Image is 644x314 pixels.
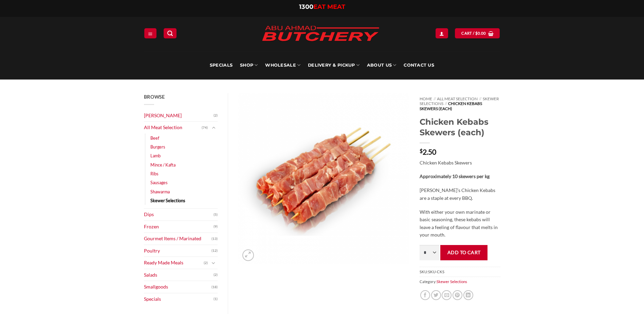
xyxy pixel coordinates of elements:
[164,28,177,38] a: Search
[420,267,500,277] span: SKU:
[420,187,500,202] p: [PERSON_NAME]’s Chicken Kebabs are a staple at every BBQ.
[202,123,208,133] span: (74)
[211,246,218,256] span: (12)
[150,169,159,178] a: Ribs
[211,234,218,244] span: (13)
[367,51,396,80] a: About Us
[144,281,212,293] a: Smallgoods
[204,258,208,268] span: (2)
[475,30,478,36] span: $
[420,96,499,106] a: Skewer Selections
[299,3,313,11] span: 1300
[479,96,481,101] span: //
[420,208,500,239] p: With either your own marinate or basic seasoning, these kebabs will leave a feeling of flavour th...
[420,277,500,286] span: Category:
[209,124,218,132] button: Toggle
[144,28,157,38] a: Menu
[150,151,161,160] a: Lamb
[150,160,176,169] a: Mince / Kafta
[144,257,204,269] a: Ready Made Meals
[437,279,467,284] a: Skewer Selections
[211,282,218,292] span: (18)
[437,96,478,101] a: All Meat Selection
[440,245,487,260] button: Add to cart
[214,294,218,304] span: (1)
[242,249,254,261] a: Zoom
[313,3,345,11] span: EAT MEAT
[150,134,159,142] a: Beef
[442,290,452,300] a: Email to a Friend
[404,51,434,80] a: Contact Us
[434,96,436,101] span: //
[144,293,214,305] a: Specials
[238,93,409,264] img: Chicken Kebabs Skewers (each)
[420,147,436,156] bdi: 2.50
[209,259,218,267] button: Toggle
[144,110,214,122] a: [PERSON_NAME]
[210,51,233,80] a: Specials
[420,159,500,167] p: Chicken Kebabs Skewers
[214,270,218,280] span: (2)
[308,51,360,80] a: Delivery & Pickup
[150,142,165,151] a: Burgers
[453,290,462,300] a: Pin on Pinterest
[420,101,482,111] span: Chicken Kebabs Skewers (each)
[150,196,185,205] a: Skewer Selections
[428,269,444,274] span: SKU-CKS
[144,269,214,281] a: Salads
[265,51,300,80] a: Wholesale
[299,3,345,11] a: 1300EAT MEAT
[144,94,165,100] span: Browse
[455,28,500,38] a: View cart
[436,28,448,38] a: Login
[420,148,423,154] span: $
[150,178,168,187] a: Sausages
[240,51,258,80] a: SHOP
[144,221,214,233] a: Frozen
[150,187,170,196] a: Shawarma
[214,110,218,121] span: (2)
[144,122,202,134] a: All Meat Selection
[420,173,490,179] strong: Approximately 10 skewers per kg
[256,21,385,47] img: Abu Ahmad Butchery
[475,31,486,35] bdi: 0.00
[420,96,432,101] a: Home
[445,101,447,106] span: //
[144,233,212,245] a: Gourmet Items / Marinated
[431,290,441,300] a: Share on Twitter
[420,290,430,300] a: Share on Facebook
[144,245,212,257] a: Poultry
[463,290,473,300] a: Share on LinkedIn
[214,210,218,220] span: (5)
[461,30,486,36] span: Cart /
[420,117,500,138] h1: Chicken Kebabs Skewers (each)
[214,222,218,232] span: (9)
[144,209,214,221] a: Dips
